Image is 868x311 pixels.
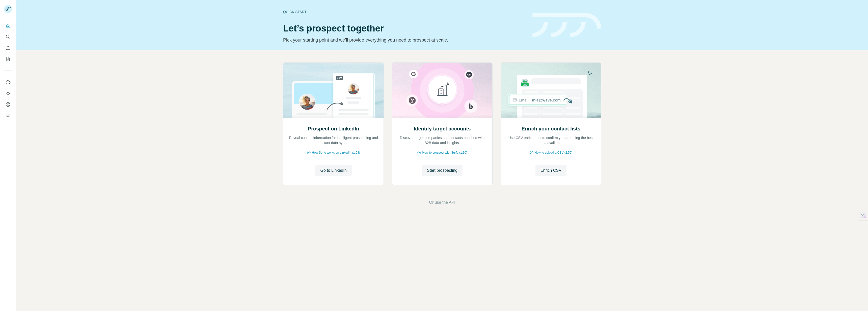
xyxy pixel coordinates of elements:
[4,32,12,41] button: Search
[4,43,12,52] button: Enrich CSV
[4,78,12,87] button: Use Surfe on LinkedIn
[283,63,384,118] img: Prospect on LinkedIn
[4,111,12,120] button: Feedback
[4,21,12,30] button: Quick start
[429,199,455,205] button: Or use the API
[283,23,526,33] h1: Let’s prospect together
[288,135,378,145] p: Reveal contact information for intelligent prospecting and instant data sync.
[414,125,471,132] h2: Identify target accounts
[283,9,526,14] div: Quick start
[283,37,526,44] p: Pick your starting point and we’ll provide everything you need to prospect at scale.
[320,167,346,174] span: Go to LinkedIn
[422,150,467,155] span: How to prospect with Surfe (1:30)
[535,150,572,155] span: How to upload a CSV (2:59)
[522,125,580,132] h2: Enrich your contact lists
[4,100,12,109] button: Dashboard
[427,167,457,174] span: Start prospecting
[308,125,359,132] h2: Prospect on LinkedIn
[392,63,493,118] img: Identify target accounts
[506,135,596,145] p: Use CSV enrichment to confirm you are using the best data available.
[422,165,463,176] button: Start prospecting
[501,63,601,118] img: Enrich your contact lists
[532,13,601,38] img: banner
[4,54,12,63] button: My lists
[312,150,360,155] span: How Surfe works on LinkedIn (1:58)
[540,167,561,174] span: Enrich CSV
[4,89,12,98] button: Use Surfe API
[315,165,351,176] button: Go to LinkedIn
[397,135,487,145] p: Discover target companies and contacts enriched with B2B data and insights.
[535,165,566,176] button: Enrich CSV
